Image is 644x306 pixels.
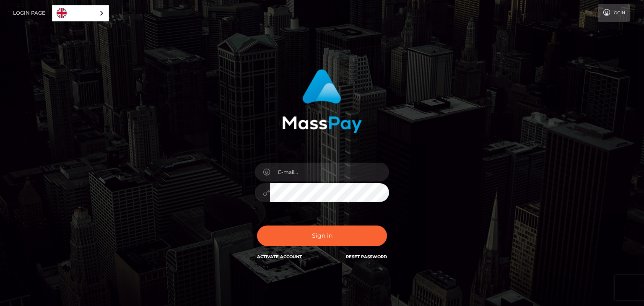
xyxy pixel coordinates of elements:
a: Reset Password [346,254,387,259]
input: E-mail... [270,163,389,182]
a: Login [598,4,630,22]
aside: Language selected: English [52,5,109,21]
div: Language [52,5,109,21]
img: MassPay Login [282,69,362,133]
button: Sign in [257,226,387,246]
a: English [52,5,109,21]
a: Activate Account [257,254,302,259]
a: Login Page [13,4,45,22]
